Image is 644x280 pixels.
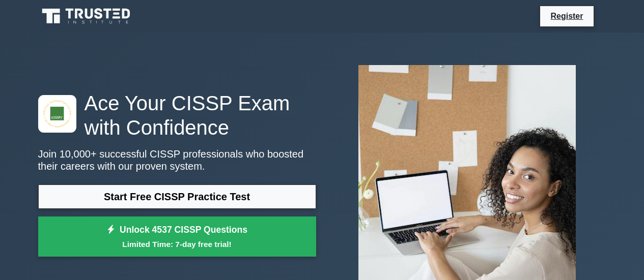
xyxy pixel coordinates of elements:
[544,10,589,22] a: Register
[38,184,316,209] a: Start Free CISSP Practice Test
[38,148,316,172] p: Join 10,000+ successful CISSP professionals who boosted their careers with our proven system.
[51,238,303,250] small: Limited Time: 7-day free trial!
[38,91,316,140] h1: Ace Your CISSP Exam with Confidence
[38,216,316,257] a: Unlock 4537 CISSP QuestionsLimited Time: 7-day free trial!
